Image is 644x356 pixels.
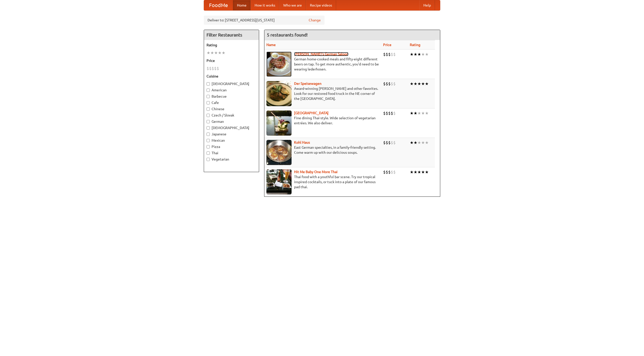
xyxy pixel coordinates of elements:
input: American [207,89,210,92]
p: Fine dining Thai-style. Wide selection of vegetarian entrées. We also deliver. [266,115,379,126]
li: ★ [417,81,421,87]
li: $ [386,140,388,145]
h5: Cuisine [207,74,256,79]
li: ★ [410,81,414,87]
li: $ [391,52,393,57]
li: ★ [410,110,414,116]
li: ★ [410,52,414,57]
a: Home [233,0,251,10]
label: Chinese [207,106,256,111]
li: $ [217,66,219,71]
li: ★ [222,50,225,56]
h5: Price [207,58,256,63]
li: ★ [425,110,429,116]
input: Thai [207,151,210,155]
h4: Filter Restaurants [204,30,259,40]
li: $ [386,169,388,175]
label: [DEMOGRAPHIC_DATA] [207,81,256,86]
a: Price [383,43,391,47]
li: $ [383,140,386,145]
h5: Rating [207,43,256,48]
li: ★ [410,140,414,145]
a: Who we are [279,0,306,10]
label: Thai [207,150,256,155]
li: $ [393,169,396,175]
label: Czech / Slovak [207,113,256,118]
input: Chinese [207,107,210,111]
li: ★ [421,52,425,57]
p: Award-winning [PERSON_NAME] and other favorites. Look for our restored food truck in the NE corne... [266,86,379,101]
input: German [207,120,210,123]
label: Mexican [207,138,256,143]
li: $ [383,110,386,116]
li: $ [393,81,396,87]
img: kohlhaus.jpg [266,140,292,165]
a: Der Speisewagen [294,82,321,86]
li: $ [391,81,393,87]
li: $ [388,81,391,87]
li: ★ [421,110,425,116]
li: $ [383,169,386,175]
li: $ [386,52,388,57]
p: German home-cooked meals and fifty-eight different beers on tap. To get more authentic, you'd nee... [266,57,379,72]
img: babythai.jpg [266,169,292,194]
li: $ [207,66,209,71]
li: ★ [417,52,421,57]
input: Vegetarian [207,158,210,161]
li: $ [391,110,393,116]
li: $ [388,52,391,57]
a: [GEOGRAPHIC_DATA] [294,111,329,115]
li: ★ [421,169,425,175]
img: speisewagen.jpg [266,81,292,106]
input: Mexican [207,139,210,142]
input: [DEMOGRAPHIC_DATA] [207,126,210,130]
li: ★ [210,50,214,56]
input: Cafe [207,101,210,104]
p: Thai food with a youthful bar scene. Try our tropical inspired cocktails, or tuck into a plate of... [266,174,379,189]
li: ★ [214,50,218,56]
li: $ [391,169,393,175]
li: ★ [425,140,429,145]
label: Cafe [207,100,256,105]
li: ★ [414,110,417,116]
label: Vegetarian [207,157,256,162]
div: Deliver to: [STREET_ADDRESS][US_STATE] [204,16,325,25]
a: How it works [251,0,279,10]
img: satay.jpg [266,110,292,136]
li: $ [214,66,217,71]
a: Rating [410,43,420,47]
a: Name [266,43,276,47]
li: $ [393,140,396,145]
input: Japanese [207,133,210,136]
li: $ [388,169,391,175]
input: Barbecue [207,95,210,98]
li: ★ [421,140,425,145]
img: esthers.jpg [266,52,292,77]
li: ★ [417,140,421,145]
li: ★ [425,81,429,87]
label: Japanese [207,132,256,137]
input: Pizza [207,145,210,148]
b: Kohl Haus [294,140,310,144]
li: $ [388,110,391,116]
label: Barbecue [207,94,256,99]
a: Help [419,0,435,10]
li: $ [393,52,396,57]
a: [PERSON_NAME]'s German Saloon [294,52,348,56]
label: Pizza [207,144,256,149]
li: ★ [218,50,222,56]
p: East German specialties, in a family-friendly setting. Come warm up with our delicious soups. [266,145,379,155]
li: ★ [414,52,417,57]
li: ★ [417,169,421,175]
li: ★ [425,169,429,175]
label: American [207,88,256,93]
li: ★ [414,169,417,175]
li: ★ [414,140,417,145]
input: [DEMOGRAPHIC_DATA] [207,82,210,86]
li: ★ [421,81,425,87]
ng-pluralize: 5 restaurants found! [267,32,308,37]
li: ★ [417,110,421,116]
li: $ [212,66,214,71]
